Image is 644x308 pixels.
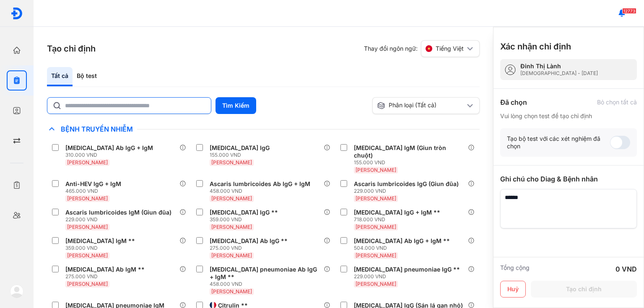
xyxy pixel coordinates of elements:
[354,159,468,166] div: 155.000 VND
[364,40,480,57] div: Thay đổi ngôn ngữ:
[216,97,256,114] button: Tìm Kiếm
[211,252,252,259] span: [PERSON_NAME]
[65,266,145,273] div: [MEDICAL_DATA] Ab IgM **
[210,245,291,251] div: 275.000 VND
[354,144,465,159] div: [MEDICAL_DATA] IgM (Giun tròn chuột)
[211,195,252,202] span: [PERSON_NAME]
[210,209,278,216] div: [MEDICAL_DATA] IgG **
[65,245,138,251] div: 359.000 VND
[531,281,637,298] button: Tạo chỉ định
[436,45,464,52] span: Tiếng Việt
[354,245,453,251] div: 504.000 VND
[211,159,252,166] span: [PERSON_NAME]
[356,224,396,230] span: [PERSON_NAME]
[356,281,396,287] span: [PERSON_NAME]
[10,7,23,20] img: logo
[67,159,108,166] span: [PERSON_NAME]
[500,41,571,52] h3: Xác nhận chỉ định
[356,167,396,173] span: [PERSON_NAME]
[73,67,101,86] div: Bộ test
[67,195,108,202] span: [PERSON_NAME]
[500,281,526,298] button: Huỷ
[500,97,527,107] div: Đã chọn
[356,195,396,202] span: [PERSON_NAME]
[354,216,444,223] div: 718.000 VND
[57,125,137,133] span: Bệnh Truyền Nhiễm
[210,216,281,223] div: 359.000 VND
[377,101,465,110] div: Phân loại (Tất cả)
[65,152,156,158] div: 310.000 VND
[520,62,598,70] div: Đinh Thị Lành
[65,144,153,152] div: [MEDICAL_DATA] Ab IgG + IgM
[354,266,460,273] div: [MEDICAL_DATA] pneumoniae IgG **
[65,273,148,280] div: 275.000 VND
[356,252,396,259] span: [PERSON_NAME]
[354,273,463,280] div: 229.000 VND
[622,8,636,14] span: 12773
[597,98,637,106] div: Bỏ chọn tất cả
[210,152,273,158] div: 155.000 VND
[210,237,288,245] div: [MEDICAL_DATA] Ab IgG **
[211,288,252,295] span: [PERSON_NAME]
[210,144,270,152] div: [MEDICAL_DATA] IgG
[354,237,450,245] div: [MEDICAL_DATA] Ab IgG + IgM **
[210,180,310,188] div: Ascaris lumbricoides Ab IgG + IgM
[67,224,108,230] span: [PERSON_NAME]
[507,135,610,150] div: Tạo bộ test với các xét nghiệm đã chọn
[520,70,598,77] div: [DEMOGRAPHIC_DATA] - [DATE]
[65,216,175,223] div: 229.000 VND
[500,264,530,274] div: Tổng cộng
[615,264,637,274] div: 0 VND
[65,180,121,188] div: Anti-HEV IgG + IgM
[10,285,23,298] img: logo
[65,209,171,216] div: Ascaris lumbricoides IgM (Giun đũa)
[210,266,320,281] div: [MEDICAL_DATA] pneumoniae Ab IgG + IgM **
[210,281,324,287] div: 458.000 VND
[354,180,459,188] div: Ascaris lumbricoides IgG (Giun đũa)
[210,188,314,194] div: 458.000 VND
[67,252,108,259] span: [PERSON_NAME]
[47,43,96,54] h3: Tạo chỉ định
[65,188,125,194] div: 465.000 VND
[47,67,73,86] div: Tất cả
[354,188,462,194] div: 229.000 VND
[211,224,252,230] span: [PERSON_NAME]
[65,237,135,245] div: [MEDICAL_DATA] IgM **
[67,281,108,287] span: [PERSON_NAME]
[500,174,637,184] div: Ghi chú cho Diag & Bệnh nhân
[354,209,440,216] div: [MEDICAL_DATA] IgG + IgM **
[500,112,637,120] div: Vui lòng chọn test để tạo chỉ định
